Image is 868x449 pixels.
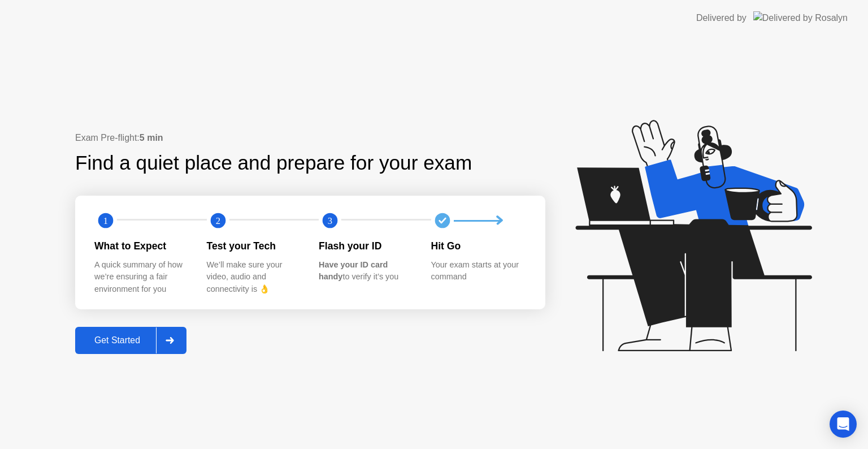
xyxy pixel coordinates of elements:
div: Open Intercom Messenger [830,411,857,438]
div: Find a quiet place and prepare for your exam [75,148,474,178]
img: Delivered by Rosalyn [753,11,848,24]
button: Get Started [75,327,186,354]
div: Test your Tech [207,239,301,253]
div: A quick summary of how we’re ensuring a fair environment for you [94,259,189,296]
div: Exam Pre-flight: [75,131,545,145]
div: Your exam starts at your command [431,259,526,283]
div: to verify it’s you [319,259,413,283]
div: Delivered by [696,11,747,25]
div: We’ll make sure your video, audio and connectivity is 👌 [207,259,301,296]
div: Get Started [79,335,156,346]
b: 5 min [140,133,163,143]
text: 3 [328,215,332,226]
div: Hit Go [431,239,526,253]
b: Have your ID card handy [319,260,388,282]
div: What to Expect [94,239,189,253]
div: Flash your ID [319,239,413,253]
text: 2 [215,215,220,226]
text: 1 [103,215,108,226]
